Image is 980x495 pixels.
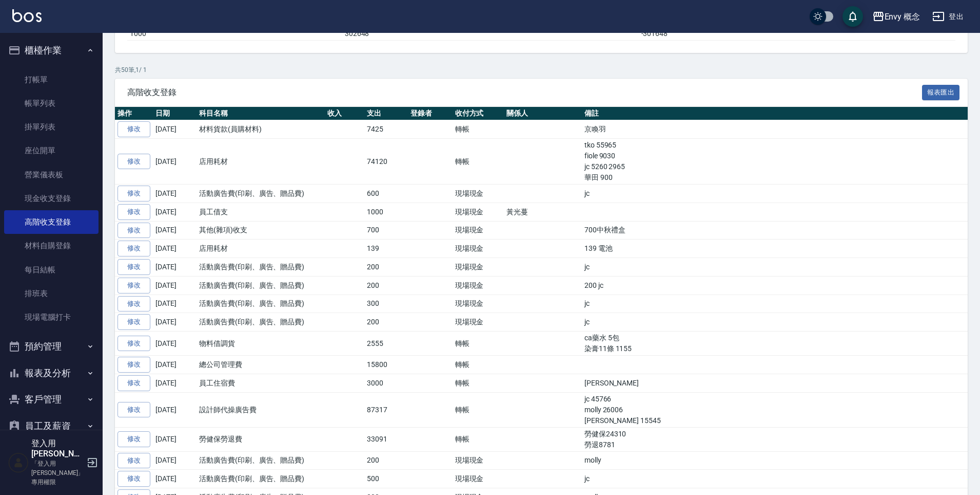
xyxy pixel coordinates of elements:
[153,356,197,374] td: [DATE]
[197,240,325,258] td: 店用耗材
[364,139,408,185] td: 74120
[115,65,968,75] p: 共 50 筆, 1 / 1
[582,185,968,203] td: jc
[582,139,968,185] td: tko 55965 fiole 9030 jc 5260 2965 華田 900
[117,375,150,391] a: 修改
[364,120,408,139] td: 7425
[4,91,99,115] a: 帳單列表
[197,185,325,203] td: 活動廣告費(印刷、廣告、贈品費)
[197,392,325,427] td: 設計師代操廣告費
[582,295,968,313] td: jc
[364,374,408,392] td: 3000
[453,295,504,313] td: 現場現金
[117,296,150,312] a: 修改
[364,221,408,240] td: 700
[153,139,197,185] td: [DATE]
[117,241,150,256] a: 修改
[117,223,150,239] a: 修改
[153,120,197,139] td: [DATE]
[153,313,197,332] td: [DATE]
[364,240,408,258] td: 139
[4,115,99,139] a: 掛單列表
[453,139,504,185] td: 轉帳
[153,258,197,277] td: [DATE]
[117,278,150,294] a: 修改
[197,451,325,470] td: 活動廣告費(印刷、廣告、贈品費)
[582,120,968,139] td: 京喚羽
[364,356,408,374] td: 15800
[153,185,197,203] td: [DATE]
[325,107,364,120] th: 收入
[4,210,99,234] a: 高階收支登錄
[4,305,99,329] a: 現場電腦打卡
[153,107,197,120] th: 日期
[453,332,504,356] td: 轉帳
[153,470,197,488] td: [DATE]
[117,402,150,418] a: 修改
[117,357,150,373] a: 修改
[453,470,504,488] td: 現場現金
[127,27,342,40] td: 1000
[453,258,504,277] td: 現場現金
[117,336,150,352] a: 修改
[364,203,408,221] td: 1000
[453,313,504,332] td: 現場現金
[842,6,863,27] button: save
[582,276,968,295] td: 200 jc
[117,186,150,201] a: 修改
[364,258,408,277] td: 200
[197,276,325,295] td: 活動廣告費(印刷、廣告、贈品費)
[153,240,197,258] td: [DATE]
[582,392,968,427] td: jc 45766 molly 26006 [PERSON_NAME] 15545
[453,427,504,451] td: 轉帳
[364,470,408,488] td: 500
[504,203,581,221] td: 黃光蔓
[197,374,325,392] td: 員工住宿費
[4,68,99,91] a: 打帳單
[408,107,453,120] th: 登錄者
[4,139,99,162] a: 座位開單
[153,276,197,295] td: [DATE]
[197,295,325,313] td: 活動廣告費(印刷、廣告、贈品費)
[342,27,639,40] td: 302648
[153,295,197,313] td: [DATE]
[885,10,920,23] div: Envy 概念
[582,332,968,356] td: ca藥水 5包 染膏11條 1155
[153,332,197,356] td: [DATE]
[922,87,960,97] a: 報表匯出
[453,276,504,295] td: 現場現金
[8,452,29,473] img: Person
[153,374,197,392] td: [DATE]
[197,470,325,488] td: 活動廣告費(印刷、廣告、贈品費)
[364,276,408,295] td: 200
[582,374,968,392] td: [PERSON_NAME]
[12,9,42,22] img: Logo
[364,313,408,332] td: 200
[582,258,968,277] td: jc
[582,470,968,488] td: jc
[153,221,197,240] td: [DATE]
[453,392,504,427] td: 轉帳
[197,356,325,374] td: 總公司管理費
[153,451,197,470] td: [DATE]
[582,221,968,240] td: 700中秋禮盒
[453,451,504,470] td: 現場現金
[364,451,408,470] td: 200
[197,139,325,185] td: 店用耗材
[453,107,504,120] th: 收付方式
[4,163,99,187] a: 營業儀表板
[364,295,408,313] td: 300
[4,360,99,387] button: 報表及分析
[31,438,84,459] h5: 登入用[PERSON_NAME]
[4,187,99,210] a: 現金收支登錄
[453,374,504,392] td: 轉帳
[364,392,408,427] td: 87317
[117,431,150,447] a: 修改
[453,203,504,221] td: 現場現金
[197,427,325,451] td: 勞健保勞退費
[582,313,968,332] td: jc
[117,259,150,275] a: 修改
[117,154,150,170] a: 修改
[31,459,84,487] p: 「登入用[PERSON_NAME]」專用權限
[504,107,581,120] th: 關係人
